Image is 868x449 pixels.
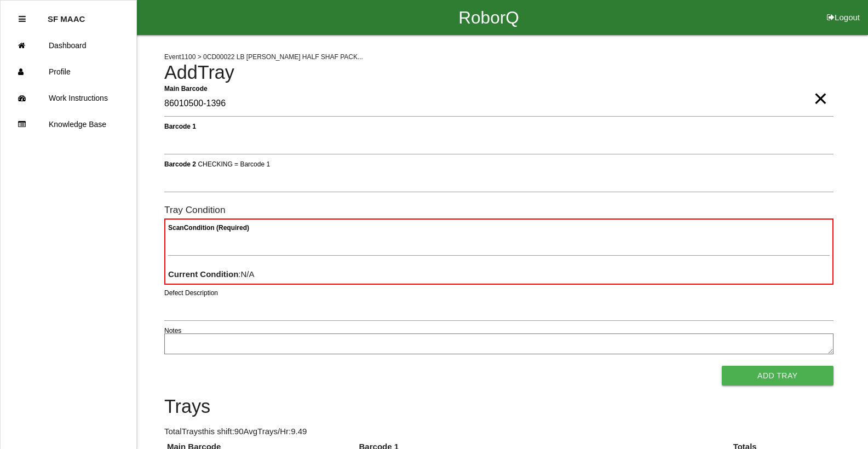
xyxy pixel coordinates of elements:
b: Barcode 1 [164,122,196,130]
a: Work Instructions [1,85,136,111]
a: Dashboard [1,32,136,59]
b: Main Barcode [164,84,208,92]
p: Total Trays this shift: 90 Avg Trays /Hr: 9.49 [164,425,833,438]
p: SF MAAC [48,6,85,24]
button: Add Tray [722,366,833,385]
span: : N/A [168,269,255,279]
label: Notes [164,326,181,336]
label: Defect Description [164,288,218,298]
div: Close [19,6,26,32]
input: Required [164,91,833,117]
b: Current Condition [168,269,238,279]
h4: Trays [164,396,833,417]
span: Clear Input [813,77,827,99]
b: Scan Condition (Required) [168,224,249,232]
a: Knowledge Base [1,111,136,137]
h6: Tray Condition [164,205,833,215]
a: Profile [1,59,136,85]
span: Event 1100 > 0CD00022 LB [PERSON_NAME] HALF SHAF PACK... [164,53,363,61]
span: CHECKING = Barcode 1 [198,160,270,168]
h4: Add Tray [164,62,833,83]
b: Barcode 2 [164,160,196,168]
